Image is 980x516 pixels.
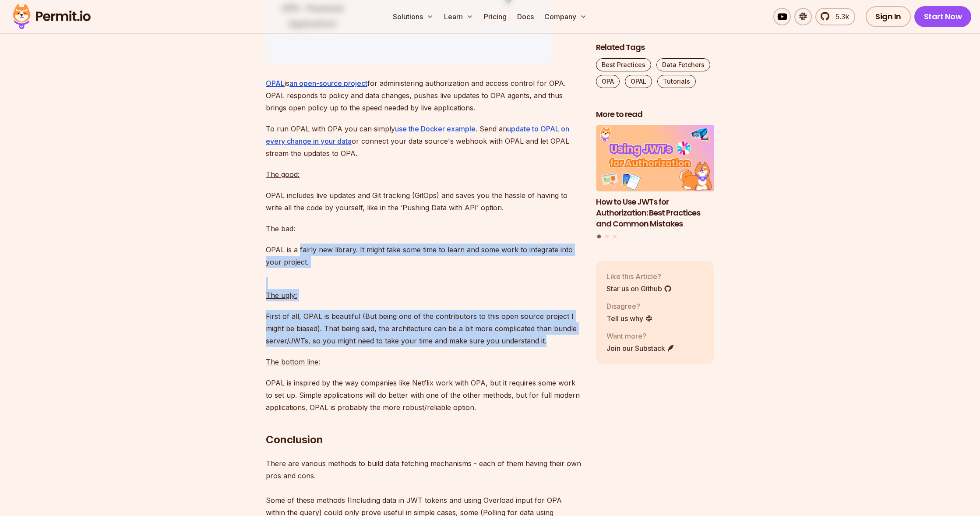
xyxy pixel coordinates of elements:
[606,301,653,311] p: Disagree?
[266,77,582,114] p: is for administering authorization and access control for OPA. OPAL responds to policy and data c...
[266,310,582,347] p: First of all, OPAL is beautiful (But being one of the contributors to this open source project I ...
[596,125,714,230] li: 1 of 3
[266,224,295,233] u: The bad:
[541,8,590,25] button: Company
[606,343,675,353] a: Join our Substack
[914,6,972,27] a: Start Now
[596,109,714,120] h2: More to read
[596,75,620,88] a: OPA
[613,235,617,238] button: Go to slide 3
[815,8,855,25] a: 5.3k
[266,189,582,214] p: OPAL includes live updates and Git tracking (GitOps) and saves you the hassle of having to write ...
[266,357,320,366] u: The bottom line:
[596,58,651,71] a: Best Practices
[514,8,537,25] a: Docs
[266,377,582,414] p: OPAL is inspired by the way companies like Netflix work with OPA, but it requires some work to se...
[266,291,297,300] u: The ugly:
[830,11,849,22] span: 5.3k
[395,124,476,133] a: use the Docker example
[596,125,714,230] a: How to Use JWTs for Authorization: Best Practices and Common MistakesHow to Use JWTs for Authoriz...
[605,235,609,238] button: Go to slide 2
[266,79,285,88] a: OPAL
[596,125,714,192] img: How to Use JWTs for Authorization: Best Practices and Common Mistakes
[596,42,714,53] h2: Related Tags
[657,75,696,88] a: Tutorials
[656,58,710,71] a: Data Fetchers
[480,8,510,25] a: Pricing
[596,125,714,240] div: Posts
[266,244,582,268] p: OPAL is a fairly new library. It might take some time to learn and some work to integrate into yo...
[389,8,437,25] button: Solutions
[606,271,672,282] p: Like this Article?
[266,398,582,447] h2: Conclusion
[441,8,477,25] button: Learn
[606,313,653,324] a: Tell us why
[9,2,95,32] img: Permit logo
[866,6,911,27] a: Sign In
[606,283,672,294] a: Star us on Github
[625,75,652,88] a: OPAL
[266,124,569,145] a: update to OPAL on every change in your data
[596,197,714,229] h3: How to Use JWTs for Authorization: Best Practices and Common Mistakes
[606,331,675,341] p: Want more?
[597,235,601,239] button: Go to slide 1
[289,79,367,88] a: an open-source project
[266,170,300,179] u: The good:
[266,123,582,159] p: To run OPAL with OPA you can simply . Send an or connect your data source's webhook with OPAL and...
